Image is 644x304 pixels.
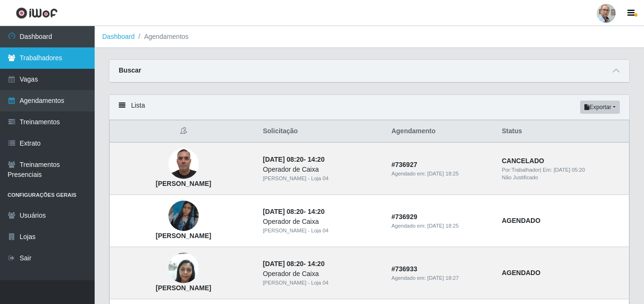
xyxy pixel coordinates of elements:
[168,248,199,288] img: Rafaella Cristina Pereira da Silva
[263,260,324,267] strong: -
[16,7,58,19] img: CoreUI Logo
[263,175,380,183] div: [PERSON_NAME] - Loja 04
[391,161,417,168] strong: # 736927
[386,120,496,143] th: Agendamento
[308,260,325,267] time: 14:20
[427,171,459,176] time: [DATE] 18:25
[263,208,324,215] strong: -
[502,167,539,173] span: Por: Trabalhador
[391,213,417,221] strong: # 736929
[391,274,490,282] div: Agendado em:
[427,223,459,229] time: [DATE] 18:25
[391,265,417,273] strong: # 736933
[263,208,303,215] time: [DATE] 08:20
[135,32,189,42] li: Agendamentos
[156,180,211,187] strong: [PERSON_NAME]
[102,33,135,40] a: Dashboard
[496,120,629,143] th: Status
[156,284,211,292] strong: [PERSON_NAME]
[263,156,324,163] strong: -
[502,217,540,224] strong: AGENDADO
[263,156,303,163] time: [DATE] 08:20
[502,269,540,276] strong: AGENDADO
[263,269,380,279] div: Operador de Caixa
[119,66,141,74] strong: Buscar
[95,26,644,48] nav: breadcrumb
[168,189,199,243] img: Alice helena Rodrigues do Nascimento
[580,101,620,114] button: Exportar
[109,95,629,120] div: Lista
[156,232,211,240] strong: [PERSON_NAME]
[391,222,490,230] div: Agendado em:
[391,170,490,178] div: Agendado em:
[168,144,199,184] img: Ricardo Melo Salles
[263,227,380,235] div: [PERSON_NAME] - Loja 04
[554,167,585,173] time: [DATE] 05:20
[502,174,623,182] div: Não Justificado
[308,156,325,163] time: 14:20
[502,157,544,165] strong: CANCELADO
[257,120,386,143] th: Solicitação
[263,260,303,267] time: [DATE] 08:20
[263,279,380,287] div: [PERSON_NAME] - Loja 04
[308,208,325,215] time: 14:20
[427,275,459,281] time: [DATE] 18:27
[502,166,623,174] div: | Em:
[263,217,380,227] div: Operador de Caixa
[263,165,380,175] div: Operador de Caixa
